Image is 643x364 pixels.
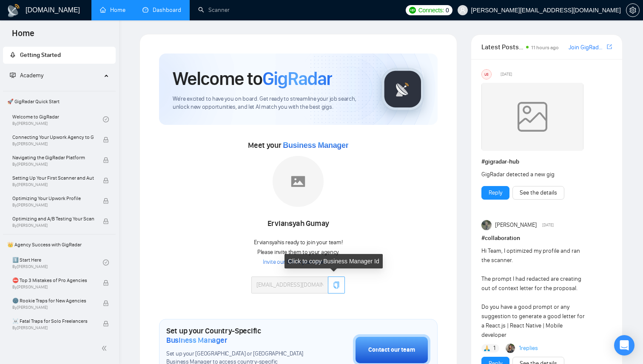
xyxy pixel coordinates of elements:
span: Optimizing Your Upwork Profile [12,194,94,203]
a: Reply [489,188,502,198]
a: 1️⃣ Start HereBy[PERSON_NAME] [12,253,103,272]
div: Erviansyah Gumay [251,217,345,231]
span: Academy [20,72,43,79]
a: searchScanner [198,6,230,14]
span: lock [103,280,109,286]
div: US [482,70,491,79]
span: By [PERSON_NAME] [12,305,94,310]
span: ⛔ Top 3 Mistakes of Pro Agencies [12,276,94,285]
span: lock [103,300,109,306]
span: Erviansyah is ready to join your team! [254,239,342,246]
span: Meet your [248,141,348,150]
div: Contact our team [368,345,415,355]
span: Setting Up Your First Scanner and Auto-Bidder [12,174,94,182]
span: 11 hours ago [531,45,559,51]
span: We're excited to have you on board. Get ready to streamline your job search, unlock new opportuni... [173,95,368,111]
span: lock [103,137,109,143]
h1: Welcome to [173,67,332,90]
span: lock [103,178,109,183]
span: Please invite them to your agency. [257,248,339,256]
button: See the details [512,186,564,200]
span: [DATE] [501,71,512,78]
span: [PERSON_NAME] [495,220,537,230]
button: Reply [481,186,509,200]
span: Getting Started [20,51,61,59]
span: By [PERSON_NAME] [12,325,94,330]
span: lock [103,157,109,163]
span: Navigating the GigRadar Platform [12,153,94,162]
a: Join GigRadar Slack Community [569,43,605,52]
h1: # collaboration [481,234,612,243]
span: Home [5,27,41,45]
img: gigradar-logo.png [381,68,424,110]
span: 0 [446,6,449,15]
a: export [607,43,612,51]
img: joel maria [481,220,492,230]
span: lock [103,198,109,204]
button: copy [328,277,345,293]
span: check-circle [103,260,109,265]
span: Business Manager [166,336,227,345]
span: 👑 Agency Success with GigRadar [4,236,115,253]
span: Business Manager [283,141,348,150]
h1: # gigradar-hub [481,157,612,166]
span: double-left [101,344,110,353]
span: Optimizing and A/B Testing Your Scanner for Better Results [12,214,94,223]
span: Connecting Your Upwork Agency to GigRadar [12,133,94,141]
span: lock [103,321,109,327]
span: By [PERSON_NAME] [12,182,94,187]
h1: Set up your Country-Specific [166,326,310,345]
span: 🌚 Rookie Traps for New Agencies [12,296,94,305]
span: lock [103,218,109,224]
span: By [PERSON_NAME] [12,203,94,208]
span: By [PERSON_NAME] [12,223,94,228]
span: 1 [493,344,495,353]
a: See the details [520,188,557,198]
span: By [PERSON_NAME] [12,162,94,167]
li: Getting Started [3,47,116,64]
a: homeHome [100,6,125,14]
a: Welcome to GigRadarBy[PERSON_NAME] [12,110,103,129]
span: 🚀 GigRadar Quick Start [4,93,115,110]
span: fund-projection-screen [10,72,16,78]
span: [DATE] [542,221,554,229]
img: 🙏 [484,345,490,351]
span: rocket [10,52,16,58]
div: Hi Team, I optimized my profile and ran the scanner. The prompt I had redacted are creating out o... [481,246,586,340]
img: upwork-logo.png [409,7,416,14]
a: setting [626,7,640,14]
a: 1replies [519,344,538,353]
span: export [607,43,612,50]
span: By [PERSON_NAME] [12,285,94,290]
img: logo [7,4,20,17]
span: GigRadar [262,67,332,90]
span: By [PERSON_NAME] [12,141,94,147]
span: setting [626,7,639,14]
div: GigRadar detected a new gig [481,170,586,179]
button: setting [626,3,640,17]
span: Connects: [418,6,444,15]
span: ☠️ Fatal Traps for Solo Freelancers [12,317,94,325]
img: placeholder.png [273,156,324,207]
img: weqQh+iSagEgQAAAABJRU5ErkJggg== [481,83,583,151]
span: user [460,7,466,13]
a: Invite our BM to your team → [263,258,334,266]
span: Academy [10,72,43,79]
span: Latest Posts from the GigRadar Community [481,42,524,52]
a: dashboardDashboard [142,6,181,14]
span: copy [333,282,340,288]
span: check-circle [103,116,109,122]
div: Click to copy Business Manager Id [285,254,383,268]
img: Korlan [506,344,515,353]
div: Open Intercom Messenger [614,335,634,356]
